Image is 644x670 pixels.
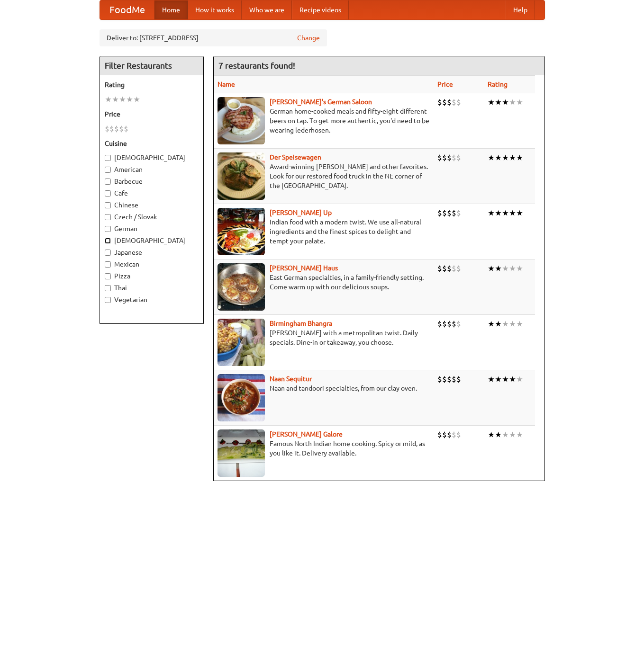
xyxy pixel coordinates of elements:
[218,273,430,292] p: East German specialties, in a family-friendly setting. Come warm up with our delicious soups.
[270,153,321,161] b: Der Speisewagen
[502,374,509,384] li: ★
[456,97,461,107] li: $
[218,97,265,144] img: esthers.jpg
[495,208,502,218] li: ★
[509,429,516,440] li: ★
[447,374,452,384] li: $
[105,165,199,174] label: American
[154,0,188,19] a: Home
[516,208,523,218] li: ★
[105,214,111,220] input: Czech / Slovak
[502,208,509,218] li: ★
[495,429,502,440] li: ★
[270,98,372,106] a: [PERSON_NAME]'s German Saloon
[270,209,332,216] b: [PERSON_NAME] Up
[218,208,265,255] img: curryup.jpg
[105,283,199,293] label: Thai
[112,94,119,105] li: ★
[516,263,523,274] li: ★
[452,319,456,329] li: $
[452,208,456,218] li: $
[488,97,495,107] li: ★
[292,0,349,19] a: Recipe videos
[452,374,456,384] li: $
[502,319,509,329] li: ★
[270,264,338,272] a: [PERSON_NAME] Haus
[218,439,430,458] p: Famous North Indian home cooking. Spicy or mild, as you like it. Delivery available.
[105,177,199,186] label: Barbecue
[495,152,502,163] li: ★
[516,374,523,384] li: ★
[495,263,502,274] li: ★
[105,273,111,279] input: Pizza
[105,212,199,222] label: Czech / Slovak
[119,94,126,105] li: ★
[516,319,523,329] li: ★
[105,202,111,208] input: Chinese
[452,152,456,163] li: $
[437,319,442,329] li: $
[270,430,343,438] a: [PERSON_NAME] Galore
[442,429,447,440] li: $
[442,374,447,384] li: $
[105,250,111,256] input: Japanese
[509,319,516,329] li: ★
[442,97,447,107] li: $
[502,263,509,274] li: ★
[242,0,292,19] a: Who we are
[509,152,516,163] li: ★
[437,208,442,218] li: $
[488,208,495,218] li: ★
[270,375,312,383] b: Naan Sequitur
[124,124,128,134] li: $
[452,97,456,107] li: $
[218,152,265,200] img: speisewagen.jpg
[437,429,442,440] li: $
[105,139,199,148] h5: Cuisine
[447,152,452,163] li: $
[437,152,442,163] li: $
[452,263,456,274] li: $
[437,374,442,384] li: $
[105,285,111,291] input: Thai
[456,152,461,163] li: $
[105,94,112,105] li: ★
[509,374,516,384] li: ★
[105,224,199,233] label: German
[509,208,516,218] li: ★
[188,0,242,19] a: How it works
[105,124,109,134] li: $
[218,61,295,70] ng-pluralize: 7 restaurants found!
[270,320,332,327] a: Birmingham Bhangra
[218,319,265,366] img: bhangra.jpg
[442,208,447,218] li: $
[447,319,452,329] li: $
[218,107,430,135] p: German home-cooked meals and fifty-eight different beers on tap. To get more authentic, you'd nee...
[105,190,111,197] input: Cafe
[105,179,111,185] input: Barbecue
[488,263,495,274] li: ★
[218,217,430,246] p: Indian food with a modern twist. We use all-natural ingredients and the finest spices to delight ...
[509,97,516,107] li: ★
[502,97,509,107] li: ★
[456,429,461,440] li: $
[502,429,509,440] li: ★
[218,328,430,347] p: [PERSON_NAME] with a metropolitan twist. Daily specials. Dine-in or takeaway, you choose.
[133,94,140,105] li: ★
[105,259,199,269] label: Mexican
[218,162,430,190] p: Award-winning [PERSON_NAME] and other favorites. Look for our restored food truck in the NE corne...
[105,261,111,268] input: Mexican
[442,319,447,329] li: $
[437,263,442,274] li: $
[456,319,461,329] li: $
[218,374,265,421] img: naansequitur.jpg
[437,97,442,107] li: $
[109,124,114,134] li: $
[218,429,265,477] img: currygalore.jpg
[456,263,461,274] li: $
[442,152,447,163] li: $
[100,56,203,75] h4: Filter Restaurants
[488,319,495,329] li: ★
